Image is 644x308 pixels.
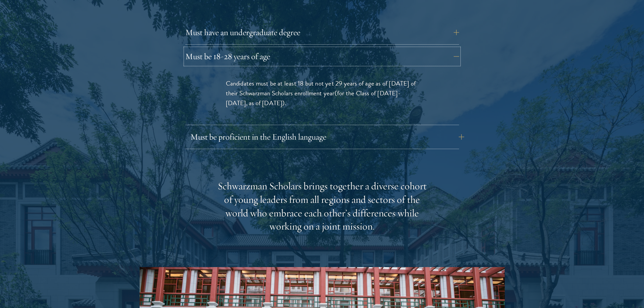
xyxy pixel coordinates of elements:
[226,78,419,108] p: Candidates must be at least 18 but not yet 29 years of age as of [DATE] of their Schwarzman Schol...
[185,24,459,41] button: Must have an undergraduate degree
[185,48,459,65] button: Must be 18-28 years of age
[190,129,464,145] button: Must be proficient in the English language
[226,88,401,108] span: (for the Class of [DATE]-[DATE], as of [DATE])
[217,180,427,234] div: Schwarzman Scholars brings together a diverse cohort of young leaders from all regions and sector...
